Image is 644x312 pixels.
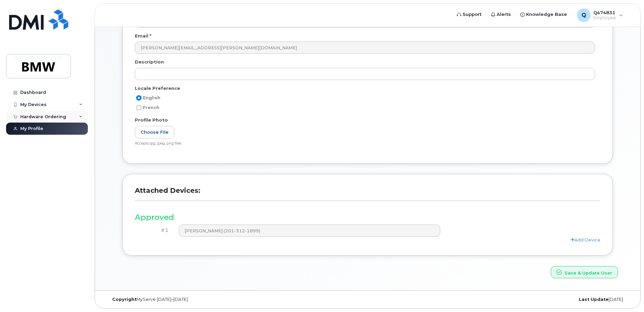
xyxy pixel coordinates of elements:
[497,11,511,18] span: Alerts
[135,213,600,222] h3: Approved
[112,297,137,302] strong: Copyright
[526,11,567,18] span: Knowledge Base
[136,105,142,110] input: French
[572,8,628,22] div: Q474831
[135,117,168,123] label: Profile Photo
[135,59,164,65] label: Description
[135,186,600,201] h3: Attached Devices:
[593,15,616,21] span: Employee
[140,228,169,233] h4: #1
[615,283,639,307] iframe: Messenger Launcher
[463,11,481,18] span: Support
[579,297,609,302] strong: Last Update
[143,95,160,100] span: English
[454,297,628,302] div: [DATE]
[135,85,180,92] label: Locale Preference
[136,95,142,101] input: English
[486,8,516,21] a: Alerts
[107,297,281,302] div: MyServe [DATE]–[DATE]
[516,8,572,21] a: Knowledge Base
[593,10,616,15] span: Q474831
[551,266,618,279] button: Save & Update User
[571,237,600,242] a: Add Device
[135,126,174,138] label: Choose File
[581,11,586,19] span: Q
[135,33,151,39] label: Email *
[452,8,486,21] a: Support
[135,141,595,146] div: Accepts jpg, jpeg, png files
[143,105,159,110] span: French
